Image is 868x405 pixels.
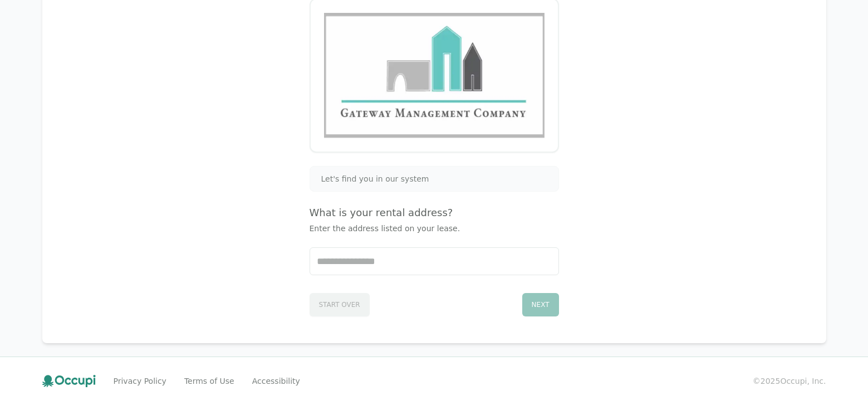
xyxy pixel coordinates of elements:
[310,223,559,234] p: Enter the address listed on your lease.
[252,375,300,387] a: Accessibility
[321,173,429,184] span: Let's find you in our system
[753,375,826,387] small: © 2025 Occupi, Inc.
[310,205,559,221] h4: What is your rental address?
[114,375,166,387] a: Privacy Policy
[184,375,234,387] a: Terms of Use
[324,13,545,138] img: Gateway Management
[310,248,558,275] input: Start typing...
